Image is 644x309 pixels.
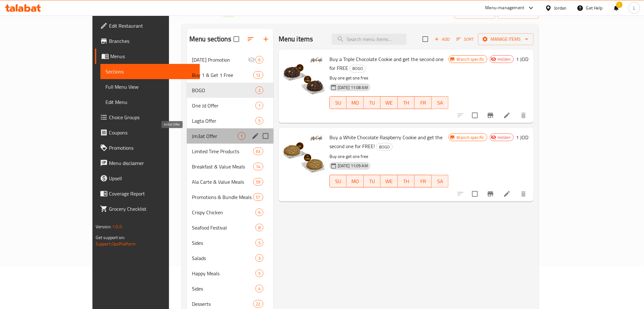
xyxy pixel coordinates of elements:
[434,98,446,107] span: SA
[254,72,263,78] span: 12
[95,18,200,33] a: Edit Restaurant
[248,56,255,64] svg: Inactive section
[434,177,446,186] span: SA
[516,108,531,123] button: delete
[468,109,482,122] span: Select to update
[243,31,258,47] span: Sort sections
[255,209,263,216] div: items
[192,285,255,292] span: Sides
[398,175,415,188] button: TH
[279,34,313,44] h2: Menu items
[432,34,452,44] button: Add
[256,57,263,63] span: 6
[349,65,366,72] div: BOGO
[253,300,263,308] div: items
[189,34,231,44] h2: Menu sections
[256,271,263,277] span: 5
[109,190,195,197] span: Coverage Report
[253,178,263,186] div: items
[455,34,476,44] button: Sort
[419,32,432,46] span: Select section
[329,96,347,109] button: SU
[256,103,263,109] span: 1
[95,171,200,186] a: Upsell
[187,159,274,174] div: Breakfast & Value Meals14
[187,98,274,113] div: One Jd Offer1
[256,286,263,292] span: 4
[187,67,274,83] div: Buy 1 & Get 1 Free12
[350,65,366,72] span: BOGO
[109,205,195,213] span: Grocery Checklist
[364,96,381,109] button: TU
[516,55,529,64] h6: 1 JOD
[187,83,274,98] div: BOGO2
[454,134,487,141] span: Branch specific
[376,143,393,151] div: BOGO
[256,118,263,124] span: 5
[192,224,255,231] div: Seafood Festival
[192,300,253,308] span: Desserts
[187,113,274,128] div: Lagta Offer5
[187,281,274,296] div: Sides4
[383,98,395,107] span: WE
[192,193,253,201] span: Promotions & Bundle Meals
[187,144,274,159] div: Limited Time Products63
[109,159,195,167] span: Menu disclaimer
[109,144,195,152] span: Promotions
[255,239,263,247] div: items
[238,132,246,140] div: items
[400,177,412,186] span: TH
[432,96,449,109] button: SA
[485,4,525,12] div: Menu-management
[109,175,195,182] span: Upsell
[483,186,498,202] button: Branch-specific-item
[187,205,274,220] div: Crispy Chicken6
[332,98,344,107] span: SU
[100,94,200,110] a: Edit Menu
[329,54,444,73] span: Buy a Triple Chocolate Cookie and get the second one for FREE
[633,4,635,11] span: L
[255,224,263,231] div: items
[109,37,195,45] span: Branches
[192,163,253,170] span: Breakfast & Value Meals
[254,194,263,200] span: 57
[95,155,200,171] a: Menu disclaimer
[255,86,263,94] div: items
[192,71,253,79] div: Buy 1 & Get 1 Free
[192,86,255,94] span: BOGO
[95,49,200,64] a: Menus
[417,177,429,186] span: FR
[483,35,529,43] span: Manage items
[95,33,200,49] a: Branches
[96,223,111,231] span: Version:
[192,209,255,216] span: Crispy Chicken
[516,186,531,202] button: delete
[255,270,263,277] div: items
[400,98,412,107] span: TH
[255,285,263,292] div: items
[105,68,195,75] span: Sections
[366,177,378,186] span: TU
[329,153,449,161] p: Buy one get one free
[364,175,381,188] button: TU
[95,110,200,125] a: Choice Groups
[347,175,364,188] button: MO
[256,240,263,246] span: 5
[192,239,255,247] div: Sides
[192,270,255,277] span: Happy Meals
[187,174,274,189] div: Ala Carte & Value Meals59
[452,34,478,44] span: Sort items
[454,56,487,62] span: Branch specific
[332,34,407,45] input: search
[187,235,274,251] div: Sides5
[417,98,429,107] span: FR
[255,102,263,109] div: items
[192,178,253,186] span: Ala Carte & Value Meals
[254,301,263,307] span: 22
[284,55,324,95] img: Buy a Triple Chocolate Cookie and get the second one for FREE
